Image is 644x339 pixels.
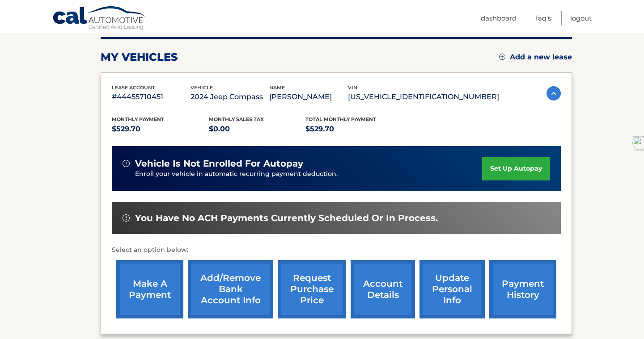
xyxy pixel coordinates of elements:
p: [US_VEHICLE_IDENTIFICATION_NUMBER] [348,91,499,103]
span: vehicle [191,84,213,91]
a: Logout [570,11,592,25]
img: alert-white.svg [123,214,130,222]
p: Enroll your vehicle in automatic recurring payment deduction. [135,169,482,179]
span: You have no ACH payments currently scheduled or in process. [135,213,438,224]
a: request purchase price [278,260,346,318]
a: update personal info [419,260,485,318]
img: add.svg [499,54,505,60]
a: set up autopay [482,157,550,180]
p: $529.70 [112,123,209,135]
img: alert-white.svg [123,160,130,167]
a: Add/Remove bank account info [188,260,273,318]
a: Add a new lease [499,53,572,62]
h2: my vehicles [101,50,178,64]
a: payment history [489,260,556,318]
span: Total Monthly Payment [305,116,376,122]
p: $0.00 [209,123,306,135]
a: make a payment [116,260,183,318]
p: [PERSON_NAME] [269,91,348,103]
span: Monthly Payment [112,116,164,122]
p: 2024 Jeep Compass [191,91,269,103]
a: Cal Automotive [52,6,146,32]
a: FAQ's [536,11,551,25]
span: vin [348,84,357,91]
a: Dashboard [481,11,517,25]
span: name [269,84,285,91]
a: account details [351,260,415,318]
p: Select an option below: [112,245,561,255]
span: Monthly sales Tax [209,116,264,122]
p: #44455710451 [112,91,191,103]
img: accordion-active.svg [547,86,561,100]
span: vehicle is not enrolled for autopay [135,158,303,169]
p: $529.70 [305,123,402,135]
span: lease account [112,84,155,91]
